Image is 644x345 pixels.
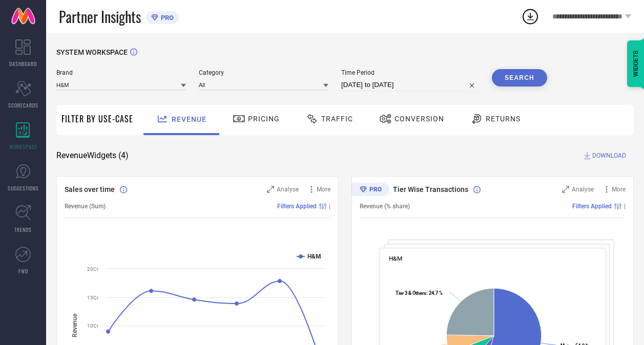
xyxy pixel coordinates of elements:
span: H&M [389,255,402,262]
span: FWD [18,267,28,275]
span: | [624,203,626,210]
span: WORKSPACE [9,143,37,150]
span: Traffic [321,115,353,123]
span: DASHBOARD [9,60,37,68]
svg: Zoom [562,186,569,193]
span: Partner Insights [59,6,141,27]
span: Filters Applied [572,203,612,210]
span: DOWNLOAD [592,150,626,161]
span: | [329,203,330,210]
span: Revenue [172,115,206,123]
span: SUGGESTIONS [8,184,39,192]
span: Analyse [572,186,594,193]
span: PRO [158,14,174,21]
text: H&M [307,253,321,260]
span: Time Period [341,69,479,76]
span: Pricing [248,115,280,123]
span: Brand [56,69,186,76]
span: Returns [486,115,521,123]
div: Open download list [521,7,539,26]
tspan: Tier 3 & Others [396,290,426,296]
span: Filter By Use-Case [61,113,133,125]
span: Analyse [277,186,299,193]
span: Revenue (Sum) [65,203,106,210]
button: Search [492,69,547,87]
span: Revenue (% share) [360,203,410,210]
span: SYSTEM WORKSPACE [56,48,128,56]
span: More [317,186,330,193]
span: Sales over time [65,185,115,193]
text: 10Cr [87,323,99,329]
span: Revenue Widgets ( 4 ) [56,150,129,161]
div: Premium [351,183,389,198]
input: Select time period [341,79,479,91]
span: TRENDS [14,226,32,233]
span: Conversion [394,115,444,123]
tspan: Revenue [71,313,78,337]
span: Tier Wise Transactions [393,185,468,193]
text: 20Cr [87,266,99,272]
text: 15Cr [87,295,99,300]
text: : 24.7 % [396,290,443,296]
span: Filters Applied [277,203,317,210]
svg: Zoom [267,186,274,193]
span: Category [199,69,328,76]
span: SCORECARDS [8,101,38,109]
span: More [612,186,626,193]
